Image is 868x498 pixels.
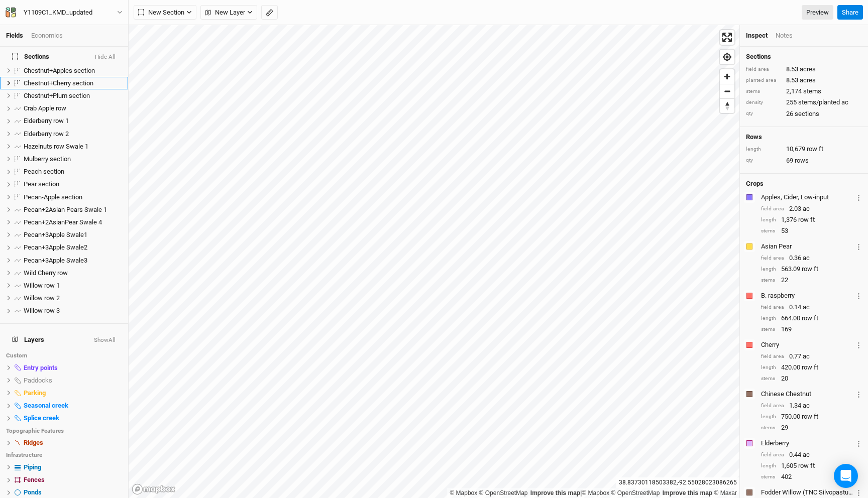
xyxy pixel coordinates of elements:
[761,193,853,202] div: Apples, Cider, Low-input
[24,439,43,446] span: Ridges
[761,276,862,285] div: 22
[720,50,734,64] button: Find my location
[795,109,819,118] span: sections
[24,243,122,252] div: Pecan+3Apple Swale2
[24,402,122,410] div: Seasonal creek
[24,130,69,138] span: Elderberry row 2
[24,243,87,251] span: Pecan+3Apple Swale2
[803,401,810,410] span: ac
[761,439,853,448] div: Elderberry
[855,240,862,252] button: Crop Usage
[5,7,123,18] button: Y1109C1_KMD_updated
[24,79,122,87] div: Chestnut+Cherry section
[855,191,862,203] button: Crop Usage
[761,315,776,322] div: length
[129,25,739,498] canvas: Map
[24,67,122,75] div: Chestnut+Apples section
[24,269,122,277] div: Wild Cherry row
[261,5,278,20] button: Shortcut: M
[761,226,862,235] div: 53
[720,30,734,45] button: Enter fullscreen
[24,168,64,175] span: Peach section
[746,156,862,165] div: 69
[837,5,863,20] button: Share
[761,390,853,399] div: Chinese Chestnut
[24,364,58,371] span: Entry points
[761,353,784,360] div: field area
[761,450,862,459] div: 0.44
[761,402,784,410] div: field area
[761,472,862,481] div: 402
[761,364,776,371] div: length
[746,110,781,117] div: qty
[24,168,122,176] div: Peach section
[761,412,862,421] div: 750.00
[24,282,60,289] span: Willow row 1
[803,352,810,361] span: ac
[200,5,257,20] button: New Layer
[746,157,781,164] div: qty
[761,215,862,224] div: 1,376
[24,294,60,302] span: Willow row 2
[24,463,41,471] span: Piping
[24,206,122,214] div: Pecan+2Asian Pears Swale 1
[714,489,737,496] a: Maxar
[24,79,93,87] span: Chestnut+Cherry section
[24,104,66,112] span: Crab Apple row
[720,84,734,98] button: Zoom out
[24,8,92,18] div: Y1109C1_KMD_updated
[761,314,862,323] div: 664.00
[31,31,63,40] div: Economics
[800,65,816,74] span: acres
[761,265,862,274] div: 563.09
[802,314,818,323] span: row ft
[24,117,69,125] span: Elderberry row 1
[24,488,122,496] div: Ponds
[24,155,71,163] span: Mulberry section
[746,145,862,154] div: 10,679
[761,352,862,361] div: 0.77
[24,294,122,302] div: Willow row 2
[746,98,862,107] div: 255
[24,463,122,471] div: Piping
[761,413,776,421] div: length
[761,375,776,383] div: stems
[24,231,122,239] div: Pecan+3Apple Swale1
[24,231,87,238] span: Pecan+3Apple Swale1
[24,476,122,484] div: Fences
[761,205,784,213] div: field area
[24,180,59,188] span: Pear section
[795,156,809,165] span: rows
[761,216,776,224] div: length
[761,461,862,470] div: 1,605
[746,88,781,95] div: stems
[24,257,122,265] div: Pecan+3Apple Swale3
[24,92,122,100] div: Chestnut+Plum section
[6,32,23,39] a: Fields
[746,53,862,61] h4: Sections
[746,77,781,84] div: planted area
[582,489,609,496] a: Mapbox
[720,99,734,113] span: Reset bearing to north
[855,290,862,301] button: Crop Usage
[761,277,776,284] div: stems
[807,145,823,154] span: row ft
[450,488,737,498] div: |
[24,155,122,163] div: Mulberry section
[761,473,776,481] div: stems
[776,31,793,40] div: Notes
[761,401,862,410] div: 1.34
[761,462,776,470] div: length
[761,451,784,459] div: field area
[803,303,810,312] span: ac
[24,414,122,422] div: Splice creek
[803,254,810,263] span: ac
[132,483,176,495] a: Mapbox logo
[803,450,810,459] span: ac
[24,307,122,315] div: Willow row 3
[761,266,776,273] div: length
[746,109,862,118] div: 26
[24,307,60,314] span: Willow row 3
[746,66,781,73] div: field area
